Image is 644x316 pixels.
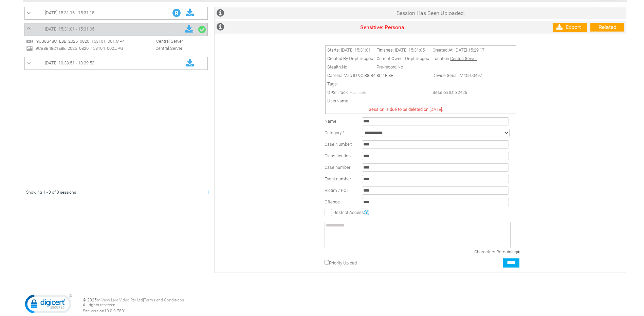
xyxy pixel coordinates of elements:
span: Tags: [327,81,338,86]
span: UserName: [327,98,349,103]
td: Restrict Access [323,208,521,217]
span: Orgil Tsogoo [405,56,429,61]
span: Session is due to be deleted on [DATE]. [369,107,443,112]
span: Case Number: [325,142,352,147]
span: Victim / POI [325,188,348,193]
label: Category * [325,130,345,135]
div: Site Version [83,309,626,313]
a: Terms and Conditions [144,298,184,302]
span: Offence [325,199,340,204]
a: 9CB8B48C1E8E_2025_0820_153104_002.JPG Central Server [26,45,186,51]
td: Location: [431,54,486,63]
label: Priority Upload [329,260,357,265]
span: Event number [325,176,351,181]
span: [DATE] 15:31:01 [341,47,371,53]
span: Session ID: [433,90,454,95]
span: No [398,64,403,70]
td: Current Owner: [375,54,431,63]
a: m-View Live Video Pty Ltd [97,298,143,302]
label: Name [325,119,336,124]
a: [DATE] 15:31:01 - 15:31:05 [26,25,206,34]
span: GPS Track: [327,90,349,95]
a: Related [590,23,624,32]
span: Orgil Tsogoo [349,56,373,61]
div: Characters Remaining [431,249,519,255]
img: image24.svg [26,45,33,52]
a: Export [553,23,587,32]
span: 10.0.0.7801 [104,309,126,313]
span: [DATE] 15:31:16 - 15:31:18 [45,10,94,15]
img: video24.svg [26,38,34,45]
img: R_Indication.svg [172,9,181,17]
span: 9CB8B48C1E8E_2025_0820_153104_002.JPG [34,46,137,51]
td: Stealth: [326,63,375,71]
td: Sensitive: Personal [235,21,531,34]
span: 1 [207,190,209,195]
span: Session Has Been Uploaded. [397,10,465,16]
span: [DATE] 15:31:05 [395,47,425,53]
span: No [342,64,347,70]
td: Created By: [326,54,375,63]
span: Starts: [327,47,340,53]
span: 9C:B8:B4:8C:1E:8E [358,73,393,78]
span: Finishes: [376,47,394,53]
span: Central Server [450,56,477,61]
span: Case number [325,165,350,170]
div: © 2025 | All rights reserved [83,298,626,313]
td: Pre-record: [375,63,431,71]
span: M4G-00497 [460,73,482,78]
span: 9CB8B48C1E8E_2025_0820_153101_001.MP4 [35,39,138,44]
a: [DATE] 15:31:16 - 15:31:18 [26,9,206,18]
span: [DATE] 10:39:51 - 10:39:53 [45,60,94,65]
span: Central Server [139,46,186,51]
a: 9CB8B48C1E8E_2025_0820_153101_001.MP4 Central Server [26,38,186,43]
td: Camera Mac ID: [326,71,431,80]
span: Central Server [139,39,186,44]
span: Showing 1 - 3 of 3 sessions [26,190,76,195]
span: [DATE] 15:29:17 [455,47,484,53]
span: Device Serial: [433,73,459,78]
span: [DATE] 15:31:01 - 15:31:05 [45,26,94,32]
span: Classification [325,153,351,158]
a: [DATE] 10:39:51 - 10:39:53 [26,59,206,68]
span: Created At: [433,47,454,53]
span: 32426 [455,90,467,95]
